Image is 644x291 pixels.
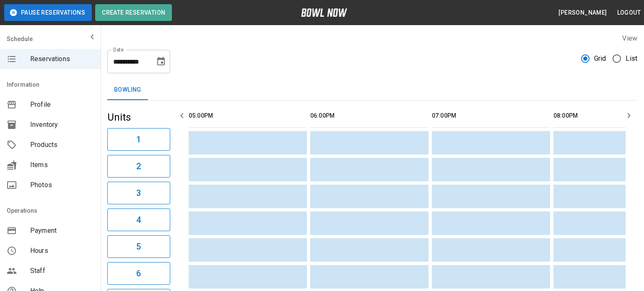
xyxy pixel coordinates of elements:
[107,111,170,124] h5: Units
[622,34,637,42] label: View
[153,53,169,70] button: Choose date, selected date is Aug 11, 2025
[30,54,94,64] span: Reservations
[432,104,550,128] th: 07:00PM
[189,104,307,128] th: 05:00PM
[107,80,637,100] div: inventory tabs
[107,80,148,100] button: Bowling
[136,160,141,173] h6: 2
[136,186,141,200] h6: 3
[555,5,610,21] button: [PERSON_NAME]
[136,240,141,253] h6: 5
[626,54,637,64] span: List
[107,155,170,178] button: 2
[107,262,170,285] button: 6
[136,267,141,280] h6: 6
[107,128,170,151] button: 1
[107,182,170,204] button: 3
[614,5,644,21] button: Logout
[30,226,94,236] span: Payment
[30,140,94,150] span: Products
[30,120,94,130] span: Inventory
[301,8,347,17] img: logo
[30,246,94,256] span: Hours
[107,209,170,231] button: 4
[95,4,172,21] button: Create Reservation
[310,104,428,128] th: 06:00PM
[30,180,94,190] span: Photos
[30,100,94,110] span: Profile
[30,266,94,276] span: Staff
[107,235,170,258] button: 5
[30,160,94,170] span: Items
[136,213,141,227] h6: 4
[136,133,141,146] h6: 1
[4,4,92,21] button: Pause Reservations
[594,54,606,64] span: Grid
